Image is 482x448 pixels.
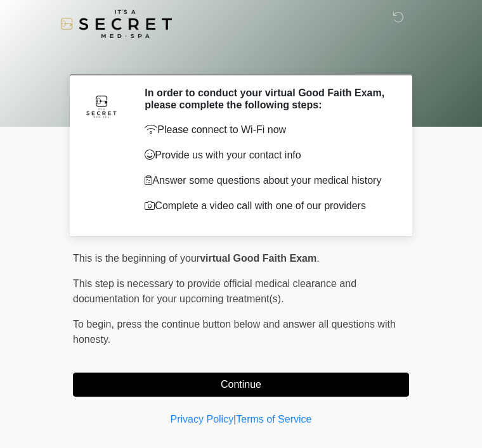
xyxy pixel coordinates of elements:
a: | [233,414,236,425]
a: Terms of Service [236,414,311,425]
p: Please connect to Wi-Fi now [145,122,390,138]
span: This step is necessary to provide official medical clearance and documentation for your upcoming ... [73,278,356,304]
p: Answer some questions about your medical history [145,173,390,188]
p: Complete a video call with one of our providers [145,198,390,214]
h2: In order to conduct your virtual Good Faith Exam, please complete the following steps: [145,87,390,111]
span: This is the beginning of your [73,253,200,264]
p: Provide us with your contact info [145,148,390,163]
a: Privacy Policy [171,414,234,425]
span: . [316,253,319,264]
span: To begin, [73,319,117,330]
img: Agent Avatar [82,87,120,125]
h1: ‎ ‎ [63,46,419,69]
strong: virtual Good Faith Exam [200,253,316,264]
img: It's A Secret Med Spa Logo [60,10,172,38]
span: press the continue button below and answer all questions with honesty. [73,319,396,345]
button: Continue [73,373,409,397]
